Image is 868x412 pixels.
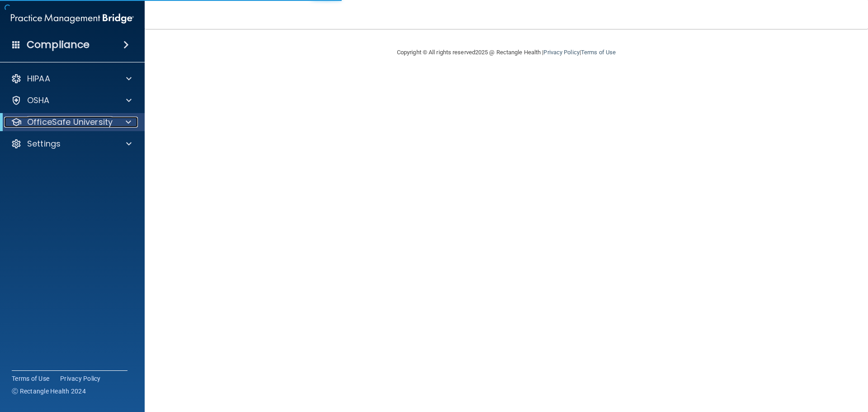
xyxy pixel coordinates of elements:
a: Settings [11,138,132,149]
a: Privacy Policy [60,374,101,383]
a: OSHA [11,95,132,106]
a: OfficeSafe University [11,117,131,128]
p: HIPAA [27,73,50,84]
h4: Compliance [27,38,90,51]
a: Privacy Policy [543,49,579,56]
span: Ⓒ Rectangle Health 2024 [12,387,86,396]
a: Terms of Use [12,374,49,383]
img: PMB logo [11,9,134,28]
a: HIPAA [11,73,132,84]
iframe: Drift Widget Chat Controller [712,348,857,384]
a: Terms of Use [581,49,616,56]
p: Settings [27,138,61,149]
div: Copyright © All rights reserved 2025 @ Rectangle Health | | [341,38,671,67]
p: OfficeSafe University [27,117,113,128]
p: OSHA [27,95,50,106]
